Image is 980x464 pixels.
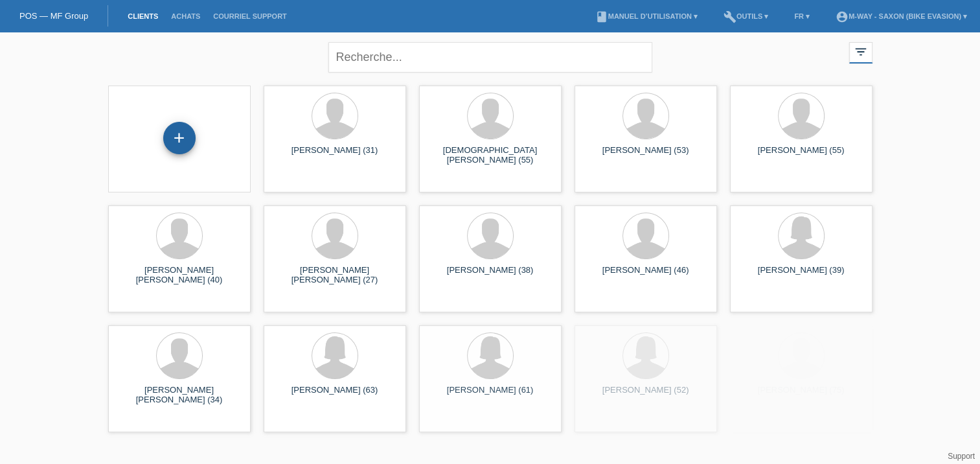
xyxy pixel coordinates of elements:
[429,145,551,166] div: [DEMOGRAPHIC_DATA][PERSON_NAME] (55)
[585,265,707,286] div: [PERSON_NAME] (46)
[836,10,849,23] i: account_circle
[274,145,396,166] div: [PERSON_NAME] (31)
[429,265,551,286] div: [PERSON_NAME] (38)
[164,127,195,149] div: Enregistrer le client
[121,12,165,20] a: Clients
[829,12,974,20] a: account_circlem-way - Saxon (Bike Evasion) ▾
[19,11,88,21] a: POS — MF Group
[740,265,862,286] div: [PERSON_NAME] (39)
[328,42,652,73] input: Recherche...
[854,45,868,59] i: filter_list
[429,385,551,406] div: [PERSON_NAME] (61)
[119,385,240,406] div: [PERSON_NAME] [PERSON_NAME] (34)
[595,10,608,23] i: book
[589,12,704,20] a: bookManuel d’utilisation ▾
[948,452,975,461] a: Support
[274,265,396,286] div: [PERSON_NAME] [PERSON_NAME] (27)
[207,12,293,20] a: Courriel Support
[585,385,707,406] div: [PERSON_NAME] (52)
[724,10,736,23] i: build
[119,265,240,286] div: [PERSON_NAME] [PERSON_NAME] (40)
[585,145,707,166] div: [PERSON_NAME] (53)
[717,12,775,20] a: buildOutils ▾
[274,385,396,406] div: [PERSON_NAME] (63)
[788,12,816,20] a: FR ▾
[740,145,862,166] div: [PERSON_NAME] (55)
[740,385,862,406] div: [PERSON_NAME] (75)
[165,12,207,20] a: Achats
